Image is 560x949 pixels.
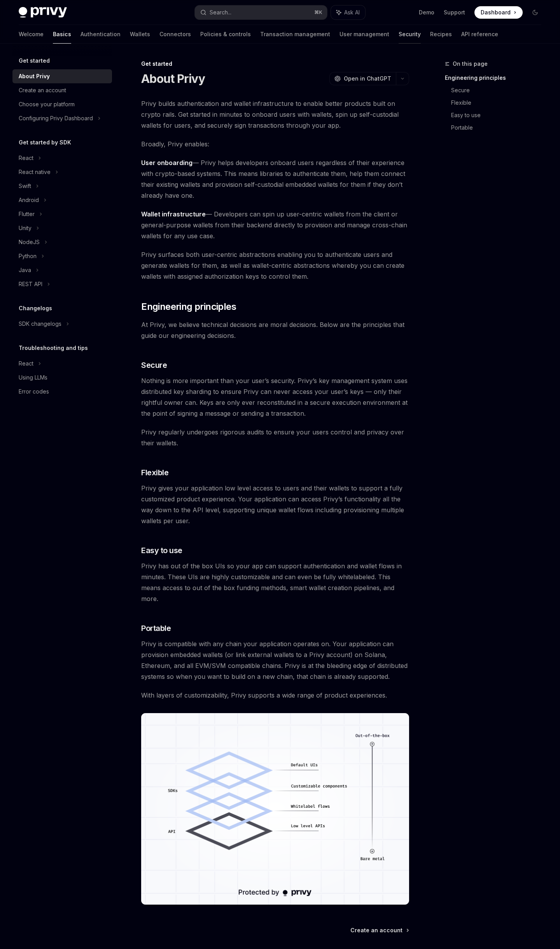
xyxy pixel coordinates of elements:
[19,86,66,95] div: Create an account
[461,25,498,44] a: API reference
[451,84,548,97] a: Secure
[210,8,231,17] div: Search...
[453,59,488,69] span: On this page
[159,25,191,44] a: Connectors
[19,343,88,353] h5: Troubleshooting and tips
[19,138,71,147] h5: Get started by SDK
[19,25,44,44] a: Welcome
[19,209,35,219] div: Flutter
[350,926,408,934] a: Create an account
[141,360,167,371] span: Secure
[419,9,434,16] a: Demo
[12,83,112,97] a: Create an account
[141,301,236,313] span: Engineering principles
[141,319,409,341] span: At Privy, we believe technical decisions are moral decisions. Below are the principles that guide...
[445,72,548,84] a: Engineering principles
[451,109,548,121] a: Easy to use
[19,319,61,329] div: SDK changelogs
[141,249,409,282] span: Privy surfaces both user-centric abstractions enabling you to authenticate users and generate wal...
[474,6,523,19] a: Dashboard
[451,97,548,109] a: Flexible
[19,265,31,275] div: Java
[12,69,112,83] a: About Privy
[529,6,541,19] button: Toggle dark mode
[19,223,31,233] div: Unity
[481,9,511,16] span: Dashboard
[195,5,327,19] button: Search...⌘K
[141,210,206,218] strong: Wallet infrastructure
[141,623,171,634] span: Portable
[451,121,548,134] a: Portable
[329,72,396,85] button: Open in ChatGPT
[331,5,365,19] button: Ask AI
[12,97,112,111] a: Choose your platform
[350,926,402,934] span: Create an account
[141,98,409,131] span: Privy builds authentication and wallet infrastructure to enable better products built on crypto r...
[200,25,251,44] a: Policies & controls
[260,25,330,44] a: Transaction management
[19,387,49,396] div: Error codes
[19,195,39,205] div: Android
[141,72,205,86] h1: About Privy
[19,7,67,18] img: dark logo
[141,157,409,201] span: — Privy helps developers onboard users regardless of their experience with crypto-based systems. ...
[19,181,31,191] div: Swift
[19,100,75,109] div: Choose your platform
[430,25,452,44] a: Recipes
[141,467,168,478] span: Flexible
[344,9,360,16] span: Ask AI
[344,75,391,83] span: Open in ChatGPT
[141,483,409,526] span: Privy gives your application low level access to users and their wallets to support a fully custo...
[130,25,150,44] a: Wallets
[19,72,50,81] div: About Privy
[19,251,37,261] div: Python
[19,56,50,65] h5: Get started
[314,9,322,16] span: ⌘ K
[399,25,421,44] a: Security
[141,690,409,701] span: With layers of customizability, Privy supports a wide range of product experiences.
[141,60,409,68] div: Get started
[80,25,121,44] a: Authentication
[19,237,40,247] div: NodeJS
[141,545,182,556] span: Easy to use
[19,304,52,313] h5: Changelogs
[19,153,33,163] div: React
[19,114,93,123] div: Configuring Privy Dashboard
[53,25,71,44] a: Basics
[12,385,112,399] a: Error codes
[19,373,47,382] div: Using LLMs
[12,371,112,385] a: Using LLMs
[141,713,409,905] img: images/Customization.png
[19,359,33,368] div: React
[141,638,409,682] span: Privy is compatible with any chain your application operates on. Your application can provision e...
[444,9,465,16] a: Support
[141,375,409,419] span: Nothing is more important than your user’s security. Privy’s key management system uses distribut...
[19,279,42,289] div: REST API
[19,167,51,177] div: React native
[141,209,409,241] span: — Developers can spin up user-centric wallets from the client or general-purpose wallets from the...
[141,427,409,448] span: Privy regularly undergoes rigorous audits to ensure your users control and privacy over their wal...
[339,25,389,44] a: User management
[141,561,409,604] span: Privy has out of the box UIs so your app can support authentication and wallet flows in minutes. ...
[141,159,192,167] strong: User onboarding
[141,139,409,149] span: Broadly, Privy enables:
